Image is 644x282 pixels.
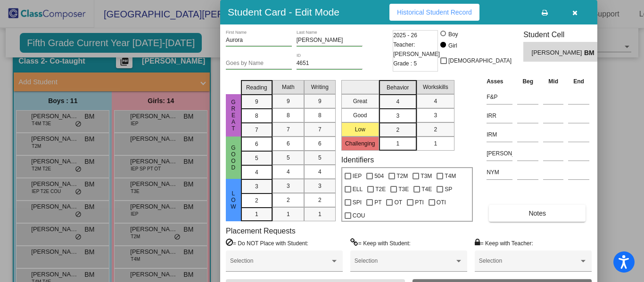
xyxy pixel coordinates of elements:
[287,97,290,105] span: 9
[389,4,479,21] button: Historical Student Record
[396,112,399,120] span: 3
[318,111,322,120] span: 8
[226,238,308,248] label: = Do NOT Place with Student:
[448,41,457,50] div: Girl
[255,182,258,191] span: 3
[528,209,546,217] span: Notes
[434,111,437,120] span: 3
[255,126,258,134] span: 7
[393,40,440,59] span: Teacher: [PERSON_NAME]
[297,60,363,67] input: Enter ID
[255,196,258,205] span: 2
[246,83,267,92] span: Reading
[487,146,512,161] input: assessment
[287,196,290,204] span: 2
[393,31,417,40] span: 2025 - 26
[374,170,384,182] span: 504
[350,238,411,248] label: = Keep with Student:
[287,182,290,190] span: 3
[566,76,592,87] th: End
[475,238,533,248] label: = Keep with Teacher:
[374,197,381,208] span: PT
[255,140,258,148] span: 6
[523,30,605,39] h3: Student Cell
[318,168,322,176] span: 4
[229,190,238,210] span: Low
[415,197,424,208] span: PTI
[318,139,322,148] span: 6
[318,97,322,105] span: 9
[353,184,363,195] span: ELL
[226,226,296,235] label: Placement Requests
[445,170,456,182] span: T4M
[287,153,290,162] span: 5
[387,83,409,92] span: Behavior
[287,168,290,176] span: 4
[487,109,512,123] input: assessment
[282,83,295,91] span: Math
[229,145,238,171] span: Good
[226,60,292,67] input: goes by name
[394,197,402,208] span: OT
[311,83,329,91] span: Writing
[255,168,258,177] span: 4
[448,30,458,39] div: Boy
[437,197,446,208] span: OTI
[341,155,374,164] label: Identifiers
[541,76,566,87] th: Mid
[423,83,448,91] span: Workskills
[287,125,290,134] span: 7
[318,196,322,204] span: 2
[318,153,322,162] span: 5
[287,111,290,120] span: 8
[489,205,586,222] button: Notes
[434,97,437,105] span: 4
[434,139,437,148] span: 1
[353,197,362,208] span: SPI
[287,210,290,218] span: 1
[445,184,452,195] span: SP
[421,170,432,182] span: T3M
[255,97,258,106] span: 9
[375,184,386,195] span: T2E
[487,90,512,104] input: assessment
[484,76,515,87] th: Asses
[584,48,597,58] span: BM
[421,184,432,195] span: T4E
[318,210,322,218] span: 1
[393,59,417,68] span: Grade : 5
[396,97,399,106] span: 4
[228,6,339,18] h3: Student Card - Edit Mode
[397,8,472,16] span: Historical Student Record
[434,125,437,134] span: 2
[396,139,399,148] span: 1
[487,165,512,179] input: assessment
[396,126,399,134] span: 2
[318,125,322,134] span: 7
[448,55,512,66] span: [DEMOGRAPHIC_DATA]
[353,170,362,182] span: IEP
[398,184,409,195] span: T3E
[255,112,258,120] span: 8
[255,210,258,218] span: 1
[229,99,238,132] span: Great
[515,76,541,87] th: Beg
[255,154,258,162] span: 5
[353,210,365,221] span: COU
[532,48,584,58] span: [PERSON_NAME]
[487,128,512,142] input: assessment
[287,139,290,148] span: 6
[318,182,322,190] span: 3
[396,170,408,182] span: T2M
